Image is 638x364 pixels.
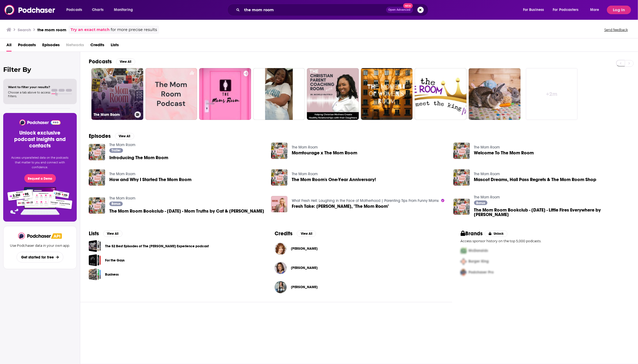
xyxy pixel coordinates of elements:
[275,262,287,274] img: Elisa Zuritsky
[474,172,500,176] a: The Mom Room
[232,4,433,16] div: Search podcasts, credits, & more...
[109,172,135,176] a: The Mom Room
[111,27,157,33] span: for more precise results
[105,257,125,263] a: For the Gays
[24,174,56,183] button: Request a Demo
[271,143,287,159] img: Momtourage x The Mom Room
[94,112,132,117] h3: The Mom Room
[485,230,508,237] button: Unlock
[469,270,494,275] span: Podchaser Pro
[89,230,99,237] h2: Lists
[474,145,500,150] a: The Mom Room
[476,201,485,205] span: Bonus
[459,256,469,267] img: Second Pro Logo
[66,6,82,14] span: Podcasts
[386,7,413,13] button: Open AdvancedNew
[8,85,50,89] span: Want to filter your results?
[89,144,105,160] img: Introducing The Mom Room
[19,119,61,126] img: Podchaser - Follow, Share and Rate Podcasts
[474,151,534,155] a: Welcome To The Mom Room
[89,197,105,214] img: The Mom Room Bookclub - Sept 2020 - Mom Truths by Cat & Nat
[292,151,357,155] span: Momtourage x The Mom Room
[292,145,318,150] a: The Mom Room
[275,281,287,293] img: Ashley LaNeve
[71,27,110,33] a: Try an exact match
[89,133,134,139] a: EpisodesView All
[292,204,389,209] a: Fresh Take: Renee Reina, "The Mom Room"
[453,143,470,159] a: Welcome To The Mom Room
[292,172,318,176] a: The Mom Room
[109,209,264,213] span: The Mom Room Bookclub - [DATE] - Mom Truths by Cat & [PERSON_NAME]
[474,177,597,182] a: Mascot Dreams, Hall Pass Regrets & The Mom Room Shop
[109,155,168,160] a: Introducing The Mom Room
[271,196,287,212] img: Fresh Take: Renee Reina, "The Mom Room"
[115,133,134,139] button: View All
[90,41,104,52] a: Credits
[275,259,443,276] button: Elisa ZuritskyElisa Zuritsky
[275,230,316,237] a: CreditsView All
[37,27,66,32] h3: the mom room
[271,169,287,186] img: The Mom Room's One-Year Anniversary!
[242,6,386,14] input: Search podcasts, credits, & more...
[469,259,489,264] span: Burger King
[91,68,143,120] a: The Mom Room
[275,243,287,255] img: Julie Rottenberg
[18,233,51,239] img: Podchaser - Follow, Share and Rate Podcasts
[526,68,578,120] a: +2m
[291,285,318,289] a: Ashley LaNeve
[109,177,191,182] a: How and Why I Started The Mom Room
[461,230,483,237] h2: Brands
[275,230,293,237] h2: Credits
[21,255,54,260] span: Get started for free
[112,202,120,205] span: Bonus
[10,130,70,149] h3: Unlock exclusive podcast insights and contacts
[292,177,376,182] span: The Mom Room's One-Year Anniversary!
[105,243,209,249] a: The 52 Best Episodes of The [PERSON_NAME] Experience podcast
[89,169,105,186] a: How and Why I Started The Mom Room
[291,246,318,251] span: [PERSON_NAME]
[116,58,135,65] button: View All
[89,254,101,266] span: For the Gays
[603,28,629,32] button: Send feedback
[474,195,500,199] a: The Mom Room
[89,240,101,252] a: The 52 Best Episodes of The Joe Rogan Experience podcast
[18,27,31,32] h3: Search
[297,230,316,237] button: View All
[453,169,470,186] img: Mascot Dreams, Hall Pass Regrets & The Mom Room Shop
[109,209,264,213] a: The Mom Room Bookclub - Sept 2020 - Mom Truths by Cat & Nat
[89,6,107,14] a: Charts
[474,208,629,217] a: The Mom Room Bookclub - Oct 2020 - Little Fires Everywhere by Celeste Ing
[63,6,89,14] button: open menu
[111,41,119,52] a: Lists
[291,246,318,251] a: Julie Rottenberg
[474,208,629,217] span: The Mom Room Bookclub - [DATE] - Little Fires Everywhere by [PERSON_NAME]
[275,279,443,296] button: Ashley LaNeveAshley LaNeve
[10,244,70,248] p: Use Podchaser data in your own app.
[461,239,629,243] p: Access sponsor history on the top 5,000 podcasts.
[92,6,103,14] span: Charts
[4,5,56,15] img: Podchaser - Follow, Share and Rate Podcasts
[292,198,439,203] a: What Fresh Hell: Laughing in the Face of Motherhood | Parenting Tips From Funny Moms
[389,9,411,11] span: Open Advanced
[403,3,413,8] span: New
[6,187,74,215] img: Pro Features
[453,199,470,215] img: The Mom Room Bookclub - Oct 2020 - Little Fires Everywhere by Celeste Ing
[89,58,135,65] a: PodcastsView All
[469,248,488,253] span: McDonalds
[3,66,77,73] h2: Filter By
[291,266,318,270] span: [PERSON_NAME]
[42,41,60,52] a: Episodes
